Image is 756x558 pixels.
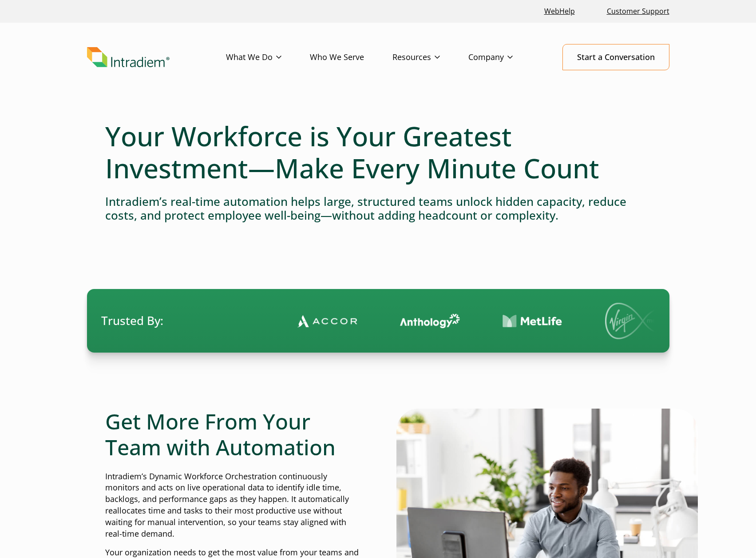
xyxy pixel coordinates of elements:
a: Who We Serve [310,44,392,70]
img: Contact Center Automation Accor Logo [275,314,335,328]
a: What We Do [226,44,310,70]
a: Resources [392,44,468,70]
img: Contact Center Automation MetLife Logo [480,314,540,328]
img: Virgin Media logo. [583,303,645,339]
a: Link opens in a new window [541,2,578,21]
a: Link to homepage of Intradiem [87,47,226,68]
img: Intradiem [87,47,170,68]
h2: Get More From Your Team with Automation [105,409,360,460]
a: Company [468,44,541,70]
a: Customer Support [603,2,673,21]
p: Intradiem’s Dynamic Workforce Orchestration continuously monitors and acts on live operational da... [105,471,360,540]
h1: Your Workforce is Your Greatest Investment—Make Every Minute Count [105,120,651,184]
span: Trusted By: [101,313,163,329]
h4: Intradiem’s real-time automation helps large, structured teams unlock hidden capacity, reduce cos... [105,195,651,222]
a: Start a Conversation [562,44,669,70]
